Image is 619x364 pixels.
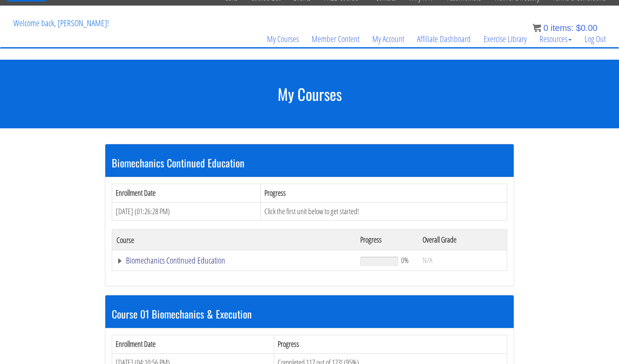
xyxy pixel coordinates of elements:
a: My Courses [260,18,305,60]
h3: Biomechanics Continued Education [112,157,507,168]
th: Progress [274,335,507,354]
span: items: [551,23,573,33]
span: 0% [401,255,409,265]
span: 0 [543,23,548,33]
th: Progress [356,230,418,250]
a: Member Content [305,18,366,60]
th: Course [112,230,356,250]
p: Welcome back, [PERSON_NAME]! [7,6,115,40]
td: [DATE] (01:26:28 PM) [112,202,261,221]
h3: Course 01 Biomechanics & Execution [112,308,507,319]
th: Enrollment Date [112,335,274,354]
td: Click the first unit below to get started! [260,202,507,221]
a: Exercise Library [477,18,533,60]
th: Overall Grade [418,230,507,250]
a: 0 items: $0.00 [533,23,598,33]
bdi: 0.00 [576,23,598,33]
a: My Account [366,18,411,60]
td: N/A [418,250,507,271]
span: $ [576,23,581,33]
a: Biomechanics Continued Education [116,256,352,265]
a: Affiliate Dashboard [411,18,477,60]
th: Enrollment Date [112,184,261,202]
a: Resources [533,18,578,60]
th: Progress [260,184,507,202]
a: Log Out [578,18,612,60]
img: icon11.png [533,24,541,32]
